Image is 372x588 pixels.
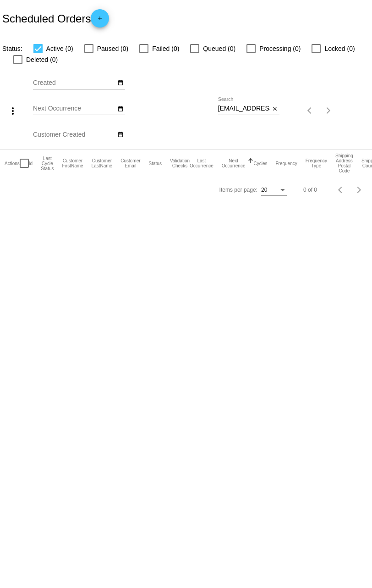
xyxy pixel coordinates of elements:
div: Items per page: [219,187,257,193]
button: Change sorting for Cycles [253,161,267,166]
button: Change sorting for CustomerFirstName [62,158,83,168]
button: Next page [350,181,368,199]
span: Queued (0) [203,43,235,54]
button: Change sorting for FrequencyType [306,158,327,168]
mat-icon: date_range [117,105,124,113]
h2: Scheduled Orders [2,9,109,28]
button: Clear [270,104,279,114]
button: Change sorting for LastProcessingCycleId [41,156,54,171]
mat-icon: more_vert [7,105,18,116]
span: Paused (0) [97,43,128,54]
mat-icon: close [272,105,278,113]
button: Change sorting for CustomerLastName [92,158,113,168]
span: Status: [2,45,22,52]
mat-select: Items per page: [261,187,287,194]
button: Previous page [332,181,350,199]
input: Next Occurrence [33,105,115,112]
mat-header-cell: Validation Checks [170,150,190,177]
span: Active (0) [46,43,73,54]
mat-icon: date_range [117,131,124,139]
button: Change sorting for Id [29,161,33,166]
button: Change sorting for Frequency [275,161,297,166]
div: 0 of 0 [303,187,317,193]
button: Previous page [301,101,319,120]
mat-header-cell: Actions [5,150,20,177]
mat-icon: date_range [117,79,124,87]
button: Change sorting for LastOccurrenceUtc [190,158,213,168]
input: Created [33,79,115,87]
button: Change sorting for Status [149,161,162,166]
button: Change sorting for CustomerEmail [120,158,140,168]
button: Change sorting for NextOccurrenceUtc [222,158,246,168]
span: Processing (0) [259,43,301,54]
button: Next page [319,101,338,120]
button: Change sorting for ShippingPostcode [335,153,353,173]
span: Deleted (0) [26,54,58,65]
span: 20 [261,187,267,193]
input: Customer Created [33,131,115,139]
mat-icon: add [94,15,105,26]
span: Locked (0) [324,43,355,54]
span: Failed (0) [152,43,179,54]
input: Search [218,105,270,112]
